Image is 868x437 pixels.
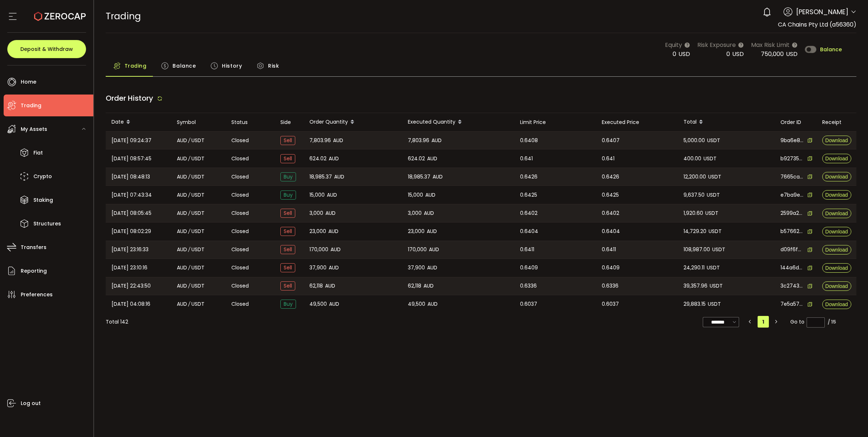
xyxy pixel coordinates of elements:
[21,398,41,409] span: Log out
[820,47,842,52] span: Balance
[231,191,249,199] span: Closed
[188,173,190,181] em: /
[280,154,295,163] span: Sell
[177,173,187,181] span: AUD
[816,118,856,127] div: Receipt
[825,156,848,161] span: Download
[333,136,343,145] span: AUD
[780,137,804,144] span: 9ba6e898-b757-436a-9a75-0c757ee03a1f
[21,289,53,300] span: Preferences
[825,211,848,216] span: Download
[602,264,620,272] span: 0.6409
[309,155,326,163] span: 624.02
[280,209,295,218] span: Sell
[309,300,327,308] span: 49,500
[231,155,249,163] span: Closed
[673,50,676,58] span: 0
[226,118,275,127] div: Status
[280,281,295,290] span: Sell
[520,155,533,163] span: 0.641
[429,245,439,254] span: AUD
[188,227,190,236] em: /
[822,281,851,291] button: Download
[822,300,851,309] button: Download
[822,172,851,181] button: Download
[520,136,538,145] span: 0.6408
[231,300,249,308] span: Closed
[188,209,190,217] em: /
[329,300,339,308] span: AUD
[427,264,437,272] span: AUD
[751,40,790,49] span: Max Risk Limit
[191,264,204,272] span: USDT
[231,228,249,235] span: Closed
[280,172,296,181] span: Buy
[106,116,171,128] div: Date
[427,227,437,236] span: AUD
[177,136,187,145] span: AUD
[684,209,703,217] span: 1,920.60
[106,318,128,326] div: Total 142
[7,40,86,58] button: Deposit & Withdraw
[678,116,775,128] div: Total
[408,209,422,217] span: 3,000
[188,282,190,290] em: /
[280,300,296,309] span: Buy
[177,191,187,199] span: AUD
[778,20,856,29] span: CA Chains Pty Ltd (a56360)
[222,59,242,73] span: History
[408,155,425,163] span: 624.02
[309,245,328,254] span: 170,000
[329,155,339,163] span: AUD
[177,245,187,254] span: AUD
[188,155,190,163] em: /
[268,59,279,73] span: Risk
[780,282,804,290] span: 3c27439a-446f-4a8b-ba23-19f8e456f2b1
[21,124,47,135] span: My Assets
[191,173,204,181] span: USDT
[427,155,437,163] span: AUD
[761,50,784,58] span: 750,000
[309,209,323,217] span: 3,000
[191,227,204,236] span: USDT
[520,282,537,290] span: 0.6336
[328,227,338,236] span: AUD
[427,300,438,308] span: AUD
[329,264,339,272] span: AUD
[408,300,425,308] span: 49,500
[21,77,36,87] span: Home
[111,191,152,199] span: [DATE] 07:43:34
[520,264,538,272] span: 0.6409
[177,300,187,308] span: AUD
[780,155,804,163] span: b9273550-9ec8-42ab-b440-debceb6bf362
[425,191,435,199] span: AUD
[191,282,204,290] span: USDT
[330,245,341,254] span: AUD
[602,191,619,199] span: 0.6425
[678,50,690,58] span: USD
[188,191,190,199] em: /
[111,209,151,217] span: [DATE] 08:05:45
[408,227,425,236] span: 23,000
[822,209,851,218] button: Download
[796,7,848,17] span: [PERSON_NAME]
[309,264,326,272] span: 37,900
[602,227,620,236] span: 0.6404
[177,155,187,163] span: AUD
[684,245,710,254] span: 108,987.00
[111,300,150,308] span: [DATE] 04:08:16
[822,154,851,163] button: Download
[708,173,721,181] span: USDT
[327,191,337,199] span: AUD
[602,209,619,217] span: 0.6402
[780,191,804,199] span: e7ba9ec1-e47a-4a7e-b5f7-1174bd070550
[514,118,596,127] div: Limit Price
[309,173,332,181] span: 18,985.37
[684,264,705,272] span: 24,290.11
[188,300,190,308] em: /
[21,242,46,253] span: Transfers
[173,59,196,73] span: Balance
[231,137,249,144] span: Closed
[21,266,47,276] span: Reporting
[822,136,851,145] button: Download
